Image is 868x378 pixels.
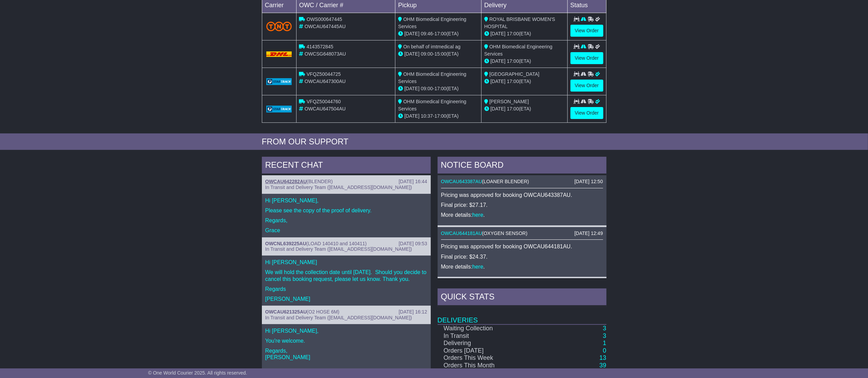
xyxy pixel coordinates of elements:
span: In Transit and Delivery Team ([EMAIL_ADDRESS][DOMAIN_NAME]) [265,315,412,320]
p: We will hold the collection date until [DATE]. Should you decide to cancel this booking request, ... [265,269,427,282]
p: Hi [PERSON_NAME], [265,328,427,334]
p: Final price: $27.17. [441,202,603,208]
a: OWCAU621325AU [265,309,307,315]
span: 17:00 [507,31,519,36]
a: 0 [603,347,606,354]
span: OHM Biomedical Engineering Services [398,16,466,29]
span: © One World Courier 2025. All rights reserved. [148,370,247,376]
td: In Transit [438,332,536,340]
span: 17:00 [507,106,519,111]
span: 09:46 [421,31,433,36]
div: [DATE] 16:12 [398,309,427,315]
span: O2 HOSE 6M [309,309,338,315]
a: OWCAU642282AU [265,179,307,184]
p: [PERSON_NAME] [265,296,427,302]
span: [GEOGRAPHIC_DATA] [489,71,540,77]
p: Regards, [265,217,427,224]
span: [DATE] [404,113,419,119]
a: View Order [570,107,603,119]
a: View Order [570,25,603,37]
p: Pricing was approved for booking OWCAU644181AU. [441,243,603,250]
span: 17:00 [507,79,519,84]
div: [DATE] 12:49 [574,231,603,236]
span: 15:00 [435,51,447,57]
a: OWCAU643387AU [441,179,482,184]
span: OHM Biomedical Engineering Services [398,71,466,84]
p: Hi [PERSON_NAME] [265,259,427,265]
span: [DATE] [490,106,506,111]
div: ( ) [265,309,427,315]
div: Quick Stats [438,288,606,307]
span: OXYGEN SENSOR [484,231,526,236]
div: [DATE] 16:44 [398,179,427,185]
span: [DATE] [404,51,419,57]
td: Orders [DATE] [438,347,536,355]
p: Pricing was approved for booking OWCAU643387AU. [441,192,603,198]
img: GetCarrierServiceLogo [266,106,292,113]
span: [DATE] [404,86,419,91]
span: In Transit and Delivery Team ([EMAIL_ADDRESS][DOMAIN_NAME]) [265,246,412,252]
a: View Order [570,80,603,92]
div: ( ) [265,179,427,185]
div: - (ETA) [398,85,478,92]
p: More details: . [441,212,603,218]
a: 39 [599,362,606,369]
p: Hi [PERSON_NAME], [265,197,427,204]
span: BLENDER [309,179,331,184]
a: 3 [603,325,606,332]
div: FROM OUR SUPPORT [262,137,606,147]
span: OWCAU647300AU [304,79,346,84]
div: (ETA) [484,78,565,85]
div: ( ) [441,179,603,185]
img: TNT_Domestic.png [266,22,292,31]
a: 3 [603,332,606,339]
a: 1 [603,340,606,346]
img: GetCarrierServiceLogo [266,78,292,85]
span: 17:00 [435,86,447,91]
div: (ETA) [484,58,565,65]
span: 17:00 [507,58,519,64]
div: (ETA) [484,30,565,37]
span: [DATE] [490,58,506,64]
p: Regards, [PERSON_NAME] [265,347,427,361]
span: [DATE] [490,79,506,84]
a: 13 [599,354,606,361]
p: More details: . [441,263,603,270]
span: VFQZ50044760 [306,99,341,104]
span: [DATE] [490,31,506,36]
span: LOAD 140410 and 140411 [308,241,365,246]
div: ( ) [265,241,427,247]
span: 09:00 [421,86,433,91]
div: NOTICE BOARD [438,157,606,175]
a: here [472,264,483,270]
td: Waiting Collection [438,324,536,332]
span: OHM Biomedical Engineering Services [398,99,466,111]
p: Regards [265,286,427,292]
span: OWCAU647504AU [304,106,346,111]
div: - (ETA) [398,30,478,37]
span: [PERSON_NAME] [489,99,529,104]
span: ROYAL BRISBANE WOMEN'S HOSPITAL [484,16,555,29]
span: 10:37 [421,113,433,119]
span: 4143572845 [306,44,333,49]
span: VFQZ50044725 [306,71,341,77]
div: - (ETA) [398,50,478,58]
p: You're welcome. [265,338,427,344]
span: 17:00 [435,31,447,36]
span: On behalf of imtmedical ag [403,44,461,49]
p: Grace [265,227,427,234]
span: OWCSG648073AU [304,51,346,57]
td: Orders This Month [438,362,536,369]
td: Deliveries [438,307,606,324]
span: 09:00 [421,51,433,57]
div: [DATE] 12:50 [574,179,603,185]
div: ( ) [441,231,603,236]
td: Orders This Week [438,354,536,362]
p: Final price: $24.37. [441,253,603,260]
div: [DATE] 09:53 [398,241,427,247]
span: OHM Biomedical Engineering Services [484,44,553,57]
span: [DATE] [404,31,419,36]
span: LOANER BLENDER [484,179,528,184]
a: OWCAU644181AU [441,231,482,236]
div: (ETA) [484,105,565,113]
